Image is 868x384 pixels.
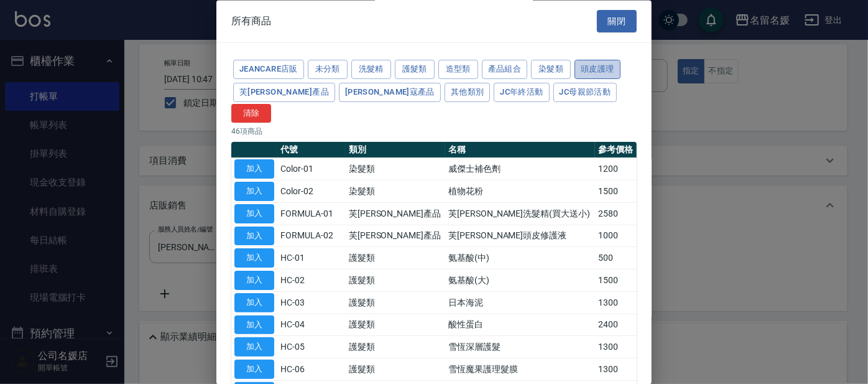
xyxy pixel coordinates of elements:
td: FORMULA-02 [277,225,346,248]
button: 加入 [234,271,274,291]
td: 芙[PERSON_NAME]洗髮精(買大送小) [445,203,595,225]
button: 芙[PERSON_NAME]產品 [233,83,335,102]
button: 洗髮精 [351,60,391,80]
td: HC-04 [277,314,346,337]
td: 護髮類 [346,292,445,314]
button: 加入 [234,293,274,312]
td: 1000 [595,225,637,248]
button: 加入 [234,249,274,268]
td: 染髮類 [346,158,445,180]
button: 加入 [234,360,274,380]
button: 其他類別 [445,83,491,102]
td: 1200 [595,158,637,180]
td: 1500 [595,269,637,292]
button: JeanCare店販 [233,60,304,80]
td: 威傑士補色劑 [445,158,595,180]
td: HC-05 [277,336,346,358]
th: 代號 [277,143,346,159]
td: HC-03 [277,292,346,314]
td: 氨基酸(大) [445,269,595,292]
td: 護髮類 [346,247,445,269]
button: 護髮類 [395,60,435,80]
button: 加入 [234,227,274,246]
td: 染髮類 [346,180,445,203]
td: 1300 [595,336,637,358]
td: 芙[PERSON_NAME]產品 [346,225,445,248]
td: HC-01 [277,247,346,269]
th: 類別 [346,143,445,159]
td: 酸性蛋白 [445,314,595,337]
th: 參考價格 [595,143,637,159]
td: 雪恆深層護髮 [445,336,595,358]
button: 加入 [234,160,274,179]
button: 染髮類 [531,60,571,80]
button: 產品組合 [482,60,528,80]
button: 造型類 [438,60,478,80]
button: 清除 [231,104,271,123]
td: FORMULA-01 [277,203,346,225]
td: 芙[PERSON_NAME]頭皮修護液 [445,225,595,248]
td: 500 [595,247,637,269]
button: 加入 [234,204,274,223]
td: 護髮類 [346,269,445,292]
td: 1500 [595,180,637,203]
button: 關閉 [597,10,637,33]
td: 1300 [595,358,637,381]
td: 日本海泥 [445,292,595,314]
td: 氨基酸(中) [445,247,595,269]
button: JC母親節活動 [553,83,617,102]
button: 加入 [234,316,274,335]
td: Color-01 [277,158,346,180]
td: 植物花粉 [445,180,595,203]
button: 頭皮護理 [575,60,621,80]
button: 未分類 [308,60,348,80]
button: 加入 [234,182,274,202]
p: 46 項商品 [231,126,637,138]
th: 名稱 [445,143,595,159]
button: JC年終活動 [494,83,549,102]
td: HC-06 [277,358,346,381]
td: HC-02 [277,269,346,292]
td: 護髮類 [346,336,445,358]
td: 2400 [595,314,637,337]
td: 護髮類 [346,314,445,337]
td: 2580 [595,203,637,225]
span: 所有商品 [231,15,271,27]
td: Color-02 [277,180,346,203]
button: [PERSON_NAME]寇產品 [339,83,441,102]
td: 1300 [595,292,637,314]
button: 加入 [234,338,274,357]
td: 芙[PERSON_NAME]產品 [346,203,445,225]
td: 雪恆魔果護理髮膜 [445,358,595,381]
td: 護髮類 [346,358,445,381]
